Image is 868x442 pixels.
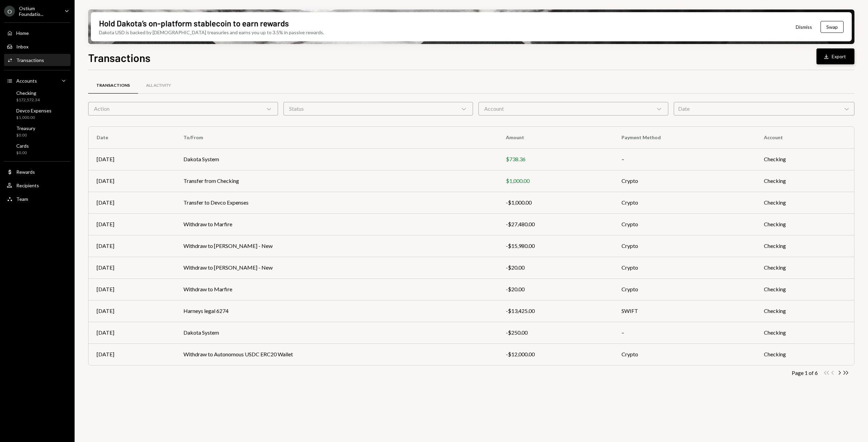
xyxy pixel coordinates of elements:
td: Harneys legal 6274 [175,300,498,322]
div: Rewards [16,169,35,175]
a: Cards$0.00 [4,141,71,157]
td: – [613,148,756,170]
td: Withdraw to Marfire [175,213,498,235]
th: Amount [498,127,613,148]
div: Hold Dakota’s on-platform stablecoin to earn rewards [99,18,289,29]
div: -$20.00 [506,264,605,272]
div: Transactions [16,57,44,63]
td: Checking [756,343,854,365]
div: $1,000.00 [16,115,52,121]
a: Rewards [4,166,71,178]
td: Withdraw to [PERSON_NAME] - New [175,257,498,278]
div: [DATE] [97,329,167,337]
td: Crypto [613,278,756,300]
div: Devco Expenses [16,108,52,113]
a: Treasury$0.00 [4,123,71,140]
div: Accounts [16,78,37,84]
td: – [613,322,756,343]
div: [DATE] [97,307,167,315]
a: Devco Expenses$1,000.00 [4,106,71,122]
td: Transfer from Checking [175,170,498,192]
div: Ostium Foundatio... [19,5,59,17]
td: Crypto [613,343,756,365]
td: Crypto [613,170,756,192]
td: Checking [756,192,854,213]
div: [DATE] [97,220,167,228]
div: -$27,480.00 [506,220,605,228]
div: $0.00 [16,132,35,138]
div: -$20.00 [506,285,605,293]
div: Dakota USD is backed by [DEMOGRAPHIC_DATA] treasuries and earns you up to 3.5% in passive rewards. [99,29,324,36]
div: Inbox [16,44,28,49]
div: -$250.00 [506,329,605,337]
div: Cards [16,143,29,149]
div: Checking [16,90,40,96]
th: Account [756,127,854,148]
button: Export [816,48,854,64]
td: Dakota System [175,322,498,343]
h1: Transactions [88,51,151,64]
a: Transactions [4,54,71,66]
div: Home [16,30,29,36]
td: Checking [756,235,854,257]
div: Status [283,102,473,115]
td: SWIFT [613,300,756,322]
td: Checking [756,257,854,278]
a: All Activity [138,77,179,94]
td: Transfer to Devco Expenses [175,192,498,213]
td: Checking [756,322,854,343]
div: All Activity [146,83,171,88]
a: Recipients [4,179,71,191]
button: Dismiss [787,19,821,35]
div: [DATE] [97,242,167,250]
div: O [4,6,15,17]
td: Withdraw to [PERSON_NAME] - New [175,235,498,257]
div: Recipients [16,183,39,188]
td: Withdraw to Marfire [175,278,498,300]
div: Action [88,102,278,115]
div: -$13,425.00 [506,307,605,315]
div: Date [674,102,855,115]
div: -$15,980.00 [506,242,605,250]
div: $0.00 [16,150,29,156]
a: Team [4,193,71,205]
th: Payment Method [613,127,756,148]
td: Crypto [613,192,756,213]
div: $172,572.34 [16,97,40,103]
td: Dakota System [175,148,498,170]
td: Crypto [613,257,756,278]
th: Date [88,127,175,148]
div: Page 1 of 6 [792,370,818,376]
div: [DATE] [97,177,167,185]
div: [DATE] [97,264,167,272]
div: $738.36 [506,155,605,163]
div: [DATE] [97,350,167,358]
a: Inbox [4,40,71,52]
div: -$12,000.00 [506,350,605,358]
a: Accounts [4,75,71,87]
div: Treasury [16,125,35,131]
button: Swap [821,21,844,33]
td: Withdraw to Autonomous USDC ERC20 Wallet [175,343,498,365]
td: Checking [756,213,854,235]
div: [DATE] [97,285,167,293]
td: Crypto [613,213,756,235]
div: Transactions [96,83,130,88]
div: Team [16,196,28,202]
td: Checking [756,300,854,322]
td: Crypto [613,235,756,257]
td: Checking [756,170,854,192]
div: -$1,000.00 [506,198,605,207]
td: Checking [756,148,854,170]
th: To/From [175,127,498,148]
a: Checking$172,572.34 [4,88,71,104]
a: Transactions [88,77,138,94]
div: $1,000.00 [506,177,605,185]
div: [DATE] [97,155,167,163]
div: Account [478,102,668,115]
a: Home [4,27,71,39]
td: Checking [756,278,854,300]
div: [DATE] [97,198,167,207]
